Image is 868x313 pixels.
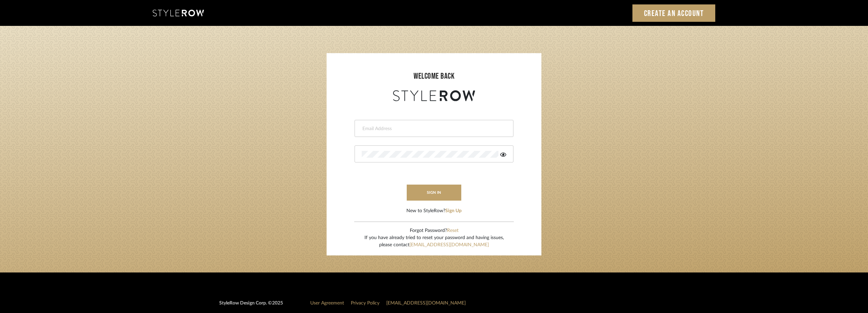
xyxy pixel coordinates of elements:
[447,227,459,234] button: Reset
[351,301,379,306] a: Privacy Policy
[407,185,461,201] button: sign in
[364,227,504,234] div: Forgot Password?
[219,300,283,312] div: StyleRow Design Corp. ©2025
[333,70,535,82] div: welcome back
[445,207,462,215] button: Sign Up
[310,301,344,306] a: User Agreement
[406,207,462,215] div: New to StyleRow?
[362,125,505,132] input: Email Address
[364,234,504,249] div: If you have already tried to reset your password and having issues, please contact
[409,242,489,247] a: [EMAIL_ADDRESS][DOMAIN_NAME]
[386,301,466,306] a: [EMAIL_ADDRESS][DOMAIN_NAME]
[632,4,716,22] a: Create an Account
